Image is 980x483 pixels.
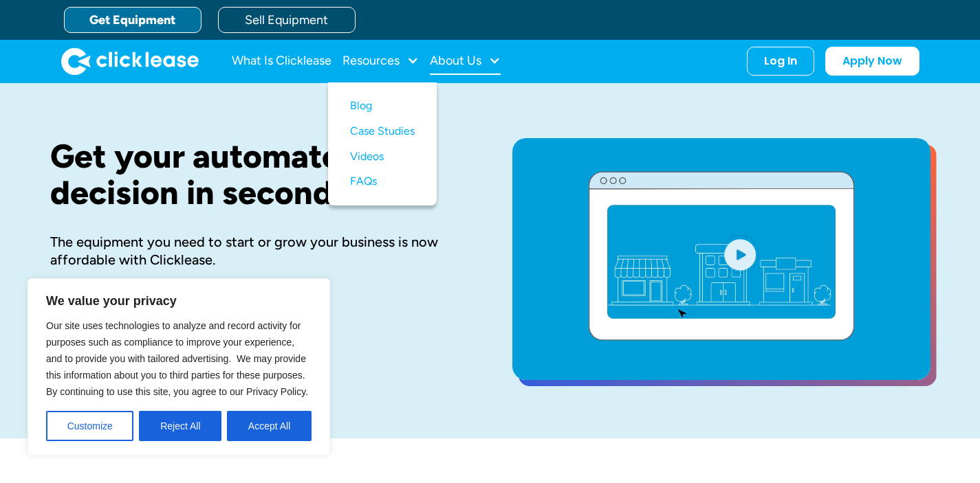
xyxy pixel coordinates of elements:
[721,235,759,273] img: Blue play button logo on a light blue circular background
[46,411,133,441] button: Customize
[764,54,797,68] div: Log In
[350,144,415,170] a: Videos
[825,47,919,76] a: Apply Now
[227,411,312,441] button: Accept All
[46,320,308,397] span: Our site uses technologies to analyze and record activity for purposes such as compliance to impr...
[232,47,331,75] a: What Is Clicklease
[61,47,199,75] a: home
[512,138,930,380] a: open lightbox
[430,47,501,75] div: About Us
[139,411,221,441] button: Reject All
[218,7,356,33] a: Sell Equipment
[61,47,199,75] img: Clicklease logo
[342,47,419,75] div: Resources
[28,278,330,456] div: We value your privacy
[64,7,202,33] a: Get Equipment
[46,293,312,309] p: We value your privacy
[350,119,415,144] a: Case Studies
[328,82,437,205] nav: Resources
[50,138,468,211] h1: Get your automated decision in seconds.
[350,169,415,194] a: FAQs
[50,233,468,269] div: The equipment you need to start or grow your business is now affordable with Clicklease.
[350,93,415,119] a: Blog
